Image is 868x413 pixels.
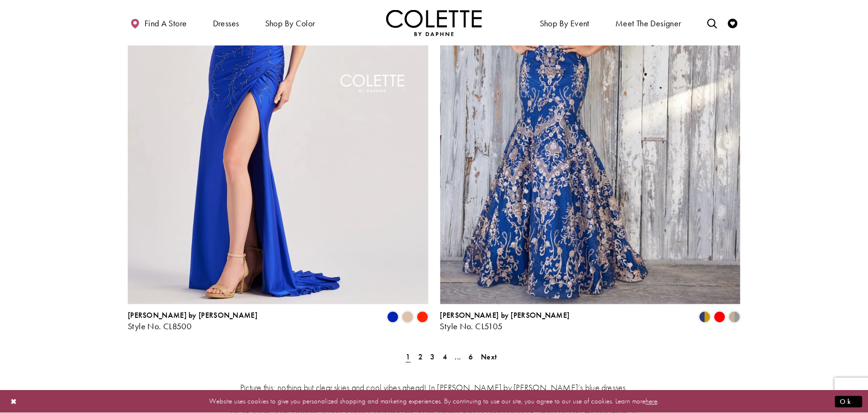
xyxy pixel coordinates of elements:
a: Next Page [478,350,500,364]
span: 4 [443,352,447,362]
span: Meet the designer [615,19,681,28]
i: Scarlet [417,311,428,323]
a: ... [452,350,464,364]
span: 3 [430,352,434,362]
a: Page 3 [427,350,437,364]
button: Submit Dialog [835,396,862,408]
span: 2 [418,352,423,362]
span: 6 [469,352,473,362]
p: Website uses cookies to give you personalized shopping and marketing experiences. By continuing t... [69,395,799,408]
a: Visit Home Page [386,10,482,36]
i: Red [714,311,725,323]
span: Dresses [211,10,242,36]
i: Champagne [402,311,413,323]
button: Close Dialog [6,393,22,410]
span: Current Page [403,350,413,364]
a: Check Wishlist [726,10,740,36]
span: Dresses [213,19,239,28]
span: Shop By Event [540,19,590,28]
a: Meet the designer [613,10,684,36]
img: Colette by Daphne [386,10,482,36]
span: Next [481,352,497,362]
span: Style No. CL8500 [128,321,191,332]
a: Page 6 [466,350,476,364]
span: Find a store [145,19,187,28]
i: Gold/Pewter [729,311,740,323]
span: [PERSON_NAME] by [PERSON_NAME] [128,310,257,320]
span: [PERSON_NAME] by [PERSON_NAME] [440,310,570,320]
span: ... [455,352,461,362]
div: Colette by Daphne Style No. CL8500 [128,311,257,331]
span: Shop By Event [537,10,592,36]
span: Shop by color [265,19,315,28]
i: Royal Blue [387,311,399,323]
div: Colette by Daphne Style No. CL5105 [440,311,570,331]
a: here [645,397,657,406]
a: Find a store [128,10,189,36]
a: Page 4 [440,350,450,364]
i: Navy Blue/Gold [699,311,711,323]
a: Page 2 [415,350,425,364]
span: 1 [406,352,410,362]
span: Shop by color [263,10,318,36]
a: Toggle search [705,10,719,36]
span: Style No. CL5105 [440,321,503,332]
